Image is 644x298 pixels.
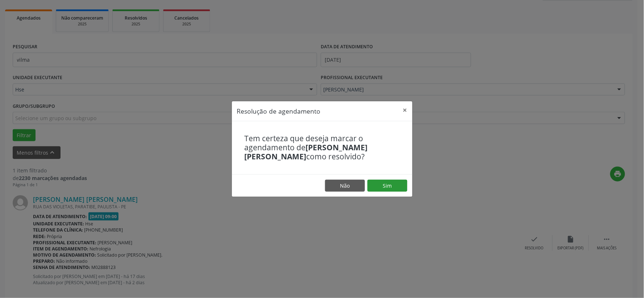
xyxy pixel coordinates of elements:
[237,106,321,116] h5: Resolução de agendamento
[398,101,412,119] button: Close
[245,142,368,162] b: [PERSON_NAME] [PERSON_NAME]
[245,134,400,162] h4: Tem certeza que deseja marcar o agendamento de como resolvido?
[367,180,407,192] button: Sim
[325,180,365,192] button: Não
